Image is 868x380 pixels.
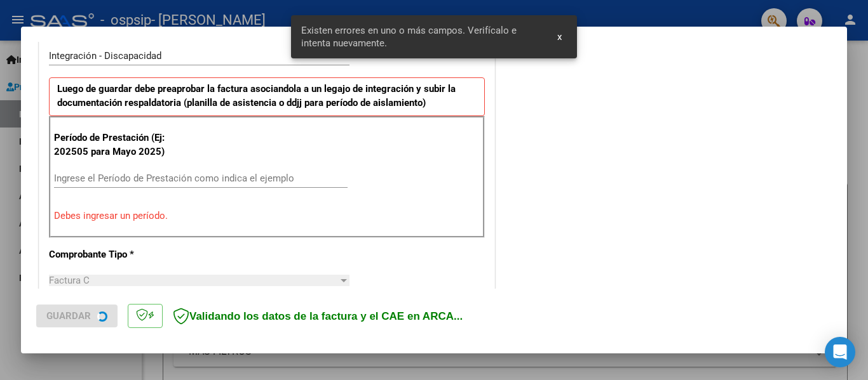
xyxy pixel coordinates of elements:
span: Validando los datos de la factura y el CAE en ARCA... [173,310,463,322]
span: Guardar [46,310,91,322]
span: Integración - Discapacidad [49,50,161,62]
strong: Luego de guardar debe preaprobar la factura asociandola a un legajo de integración y subir la doc... [57,83,456,109]
span: Existen errores en uno o más campos. Verifícalo e intenta nuevamente. [301,24,543,49]
div: Open Intercom Messenger [825,337,855,367]
p: Debes ingresar un período. [54,209,480,223]
p: Período de Prestación (Ej: 202505 para Mayo 2025) [54,131,182,159]
p: Comprobante Tipo * [49,247,180,262]
span: Factura C [49,275,90,286]
button: Guardar [36,305,118,327]
button: x [547,25,572,48]
span: x [557,31,562,43]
